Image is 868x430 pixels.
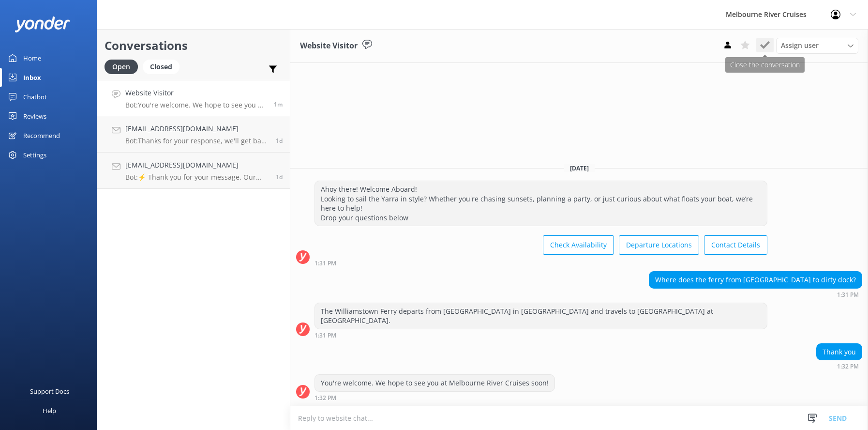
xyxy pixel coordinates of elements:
[43,401,56,420] div: Help
[543,235,614,255] button: Check Availability
[105,60,138,74] div: Open
[97,153,290,189] a: [EMAIL_ADDRESS][DOMAIN_NAME]Bot:⚡ Thank you for your message. Our office hours are Mon - Fri 9.30...
[314,394,555,401] div: Sep 02 2025 01:32pm (UTC +10:00) Australia/Sydney
[125,160,269,170] h4: [EMAIL_ADDRESS][DOMAIN_NAME]
[125,101,267,109] p: Bot: You're welcome. We hope to see you at Melbourne River Cruises soon!
[125,173,269,182] p: Bot: ⚡ Thank you for your message. Our office hours are Mon - Fri 9.30am - 5pm. We'll get back to...
[649,272,862,288] div: Where does the ferry from [GEOGRAPHIC_DATA] to dirty dock?
[23,87,47,107] div: Chatbot
[30,382,69,401] div: Support Docs
[276,137,283,145] span: Sep 01 2025 12:45pm (UTC +10:00) Australia/Sydney
[23,68,41,87] div: Inbox
[315,181,767,226] div: Ahoy there! Welcome Aboard! Looking to sail the Yarra in style? Whether you're chasing sunsets, p...
[143,60,180,74] div: Closed
[649,291,862,298] div: Sep 02 2025 01:31pm (UTC +10:00) Australia/Sydney
[97,80,290,116] a: Website VisitorBot:You're welcome. We hope to see you at Melbourne River Cruises soon!1m
[143,61,184,72] a: Closed
[837,364,859,369] strong: 1:32 PM
[300,40,358,52] h3: Website Visitor
[105,36,283,55] h2: Conversations
[315,375,554,391] div: You're welcome. We hope to see you at Melbourne River Cruises soon!
[564,164,595,172] span: [DATE]
[781,40,819,51] span: Assign user
[314,395,336,401] strong: 1:32 PM
[776,38,858,53] div: Assign User
[23,145,46,165] div: Settings
[704,235,767,255] button: Contact Details
[817,344,862,360] div: Thank you
[23,126,60,145] div: Recommend
[97,116,290,153] a: [EMAIL_ADDRESS][DOMAIN_NAME]Bot:Thanks for your response, we'll get back to you as soon as we can...
[314,332,767,338] div: Sep 02 2025 01:31pm (UTC +10:00) Australia/Sydney
[125,123,269,134] h4: [EMAIL_ADDRESS][DOMAIN_NAME]
[314,261,336,266] strong: 1:31 PM
[125,88,267,98] h4: Website Visitor
[23,107,46,126] div: Reviews
[105,61,143,72] a: Open
[314,333,336,338] strong: 1:31 PM
[837,292,859,298] strong: 1:31 PM
[125,137,269,145] p: Bot: Thanks for your response, we'll get back to you as soon as we can during opening hours.
[23,48,41,68] div: Home
[274,100,283,108] span: Sep 02 2025 01:32pm (UTC +10:00) Australia/Sydney
[816,363,862,369] div: Sep 02 2025 01:32pm (UTC +10:00) Australia/Sydney
[276,173,283,181] span: Sep 01 2025 12:42pm (UTC +10:00) Australia/Sydney
[619,235,699,255] button: Departure Locations
[314,260,767,266] div: Sep 02 2025 01:31pm (UTC +10:00) Australia/Sydney
[15,16,70,32] img: yonder-white-logo.png
[315,303,767,329] div: The Williamstown Ferry departs from [GEOGRAPHIC_DATA] in [GEOGRAPHIC_DATA] and travels to [GEOGRA...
